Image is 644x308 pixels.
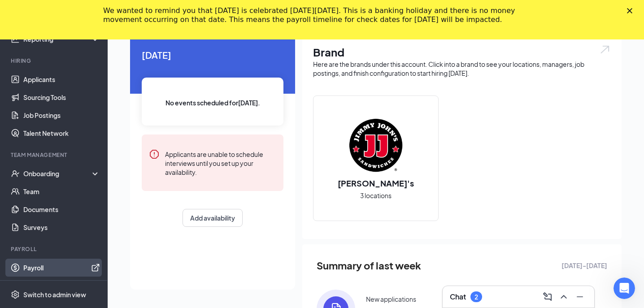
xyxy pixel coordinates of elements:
svg: Error [149,149,160,160]
a: Job Postings [23,106,100,124]
div: Switch to admin view [23,290,86,299]
button: ChevronUp [557,290,571,304]
iframe: Intercom live chat [614,278,635,299]
div: Payroll [11,245,98,253]
h2: [PERSON_NAME]'s [329,178,423,189]
a: PayrollExternalLink [23,259,100,277]
svg: Settings [11,290,20,299]
span: 3 locations [360,191,392,200]
img: Jimmy John's [347,117,405,174]
button: Add availability [183,209,243,227]
svg: ComposeMessage [542,291,553,302]
a: Sourcing Tools [23,88,100,106]
img: open.6027fd2a22e1237b5b06.svg [599,44,611,55]
h1: Brand [313,44,611,60]
a: Documents [23,200,100,218]
div: Applicants are unable to schedule interviews until you set up your availability. [165,149,276,177]
h3: Chat [450,292,466,302]
svg: ChevronUp [558,291,569,302]
button: Minimize [573,290,587,304]
div: Team Management [11,151,98,159]
div: We wanted to remind you that [DATE] is celebrated [DATE][DATE]. This is a banking holiday and the... [103,6,527,24]
span: No events scheduled for [DATE] . [165,98,260,108]
div: Close [627,8,636,13]
div: Hiring [11,57,98,65]
div: Here are the brands under this account. Click into a brand to see your locations, managers, job p... [313,60,611,78]
div: 2 [474,293,478,301]
span: Summary of last week [317,258,421,273]
svg: Minimize [574,291,585,302]
a: Applicants [23,70,100,88]
div: Onboarding [23,169,92,178]
a: Team [23,182,100,200]
button: ComposeMessage [540,290,555,304]
span: [DATE] [142,48,283,62]
a: Talent Network [23,124,100,142]
svg: UserCheck [11,169,20,178]
a: Surveys [23,218,100,236]
div: New applications [366,295,416,304]
span: [DATE] - [DATE] [561,260,607,270]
